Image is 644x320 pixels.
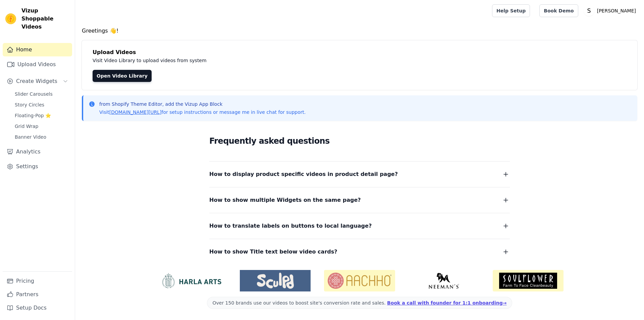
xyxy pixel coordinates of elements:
[11,132,72,142] a: Banner Video
[93,70,152,82] a: Open Video Library
[3,43,72,56] a: Home
[15,91,53,97] span: Slider Carousels
[209,221,510,231] button: How to translate labels on buttons to local language?
[15,112,51,119] span: Floating-Pop ⭐
[3,160,72,173] a: Settings
[584,5,639,17] button: S [PERSON_NAME]
[3,288,72,301] a: Partners
[493,270,563,291] img: Soulflower
[156,273,226,289] img: HarlaArts
[82,27,637,35] h4: Greetings 👋!
[587,7,591,14] text: S
[209,247,510,257] button: How to show Title text below video cards?
[209,134,510,148] h2: Frequently asked questions
[15,123,38,130] span: Grid Wrap
[209,170,398,179] span: How to display product specific videos in product detail page?
[11,111,72,120] a: Floating-Pop ⭐
[240,273,311,289] img: Sculpd US
[93,48,627,56] h4: Upload Videos
[209,247,337,257] span: How to show Title text below video cards?
[539,4,578,17] a: Book Demo
[3,75,72,88] button: Create Widgets
[3,145,72,158] a: Analytics
[3,274,72,288] a: Pricing
[99,109,306,116] p: Visit for setup instructions or message me in live chat for support.
[324,270,395,291] img: Aachho
[11,100,72,109] a: Story Circles
[93,56,393,64] p: Visit Video Library to upload videos from system
[109,109,162,115] a: [DOMAIN_NAME][URL]
[16,77,57,85] span: Create Widgets
[594,5,639,17] p: [PERSON_NAME]
[5,13,16,24] img: Vizup
[209,170,510,179] button: How to display product specific videos in product detail page?
[409,273,479,289] img: Neeman's
[209,221,372,231] span: How to translate labels on buttons to local language?
[11,122,72,131] a: Grid Wrap
[3,301,72,315] a: Setup Docs
[99,101,306,107] p: from Shopify Theme Editor, add the Vizup App Block
[209,195,510,205] button: How to show multiple Widgets on the same page?
[3,58,72,71] a: Upload Videos
[387,300,506,306] a: Book a call with founder for 1:1 onboarding
[21,7,69,31] span: Vizup Shoppable Videos
[11,89,72,99] a: Slider Carousels
[209,195,361,205] span: How to show multiple Widgets on the same page?
[492,4,530,17] a: Help Setup
[15,134,46,140] span: Banner Video
[15,101,44,108] span: Story Circles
